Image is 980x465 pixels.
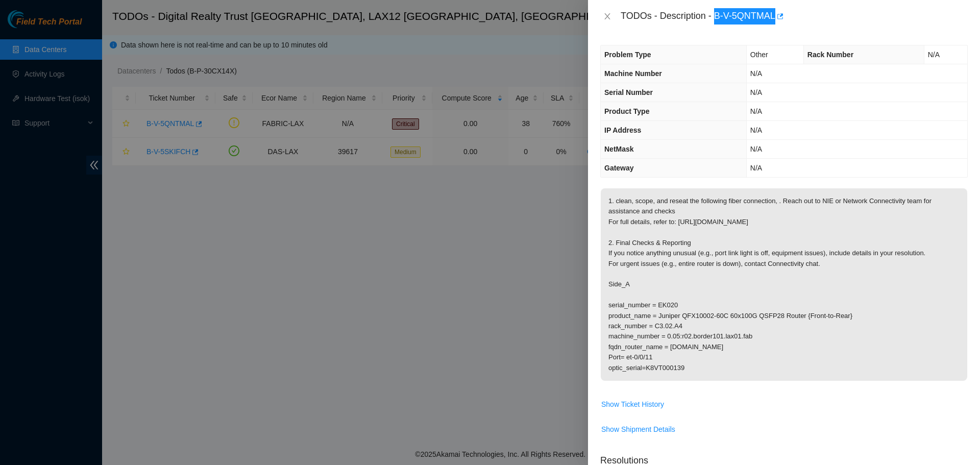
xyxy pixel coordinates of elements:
[603,12,611,20] span: close
[750,107,762,115] span: N/A
[750,51,768,59] span: Other
[601,424,675,435] span: Show Shipment Details
[621,8,968,25] div: TODOs - Description - B-V-5QNTMAL
[601,421,676,437] button: Show Shipment Details
[604,164,634,172] span: Gateway
[604,126,641,134] span: IP Address
[601,396,665,412] button: Show Ticket History
[600,12,615,21] button: Close
[750,126,762,134] span: N/A
[750,145,762,153] span: N/A
[604,69,662,78] span: Machine Number
[750,88,762,96] span: N/A
[750,69,762,78] span: N/A
[928,51,940,59] span: N/A
[604,107,649,115] span: Product Type
[601,188,967,381] p: 1. clean, scope, and reseat the following fiber connection, . Reach out to NIE or Network Connect...
[604,145,634,153] span: NetMask
[807,51,853,59] span: Rack Number
[601,399,664,410] span: Show Ticket History
[604,51,651,59] span: Problem Type
[750,164,762,172] span: N/A
[604,88,653,96] span: Serial Number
